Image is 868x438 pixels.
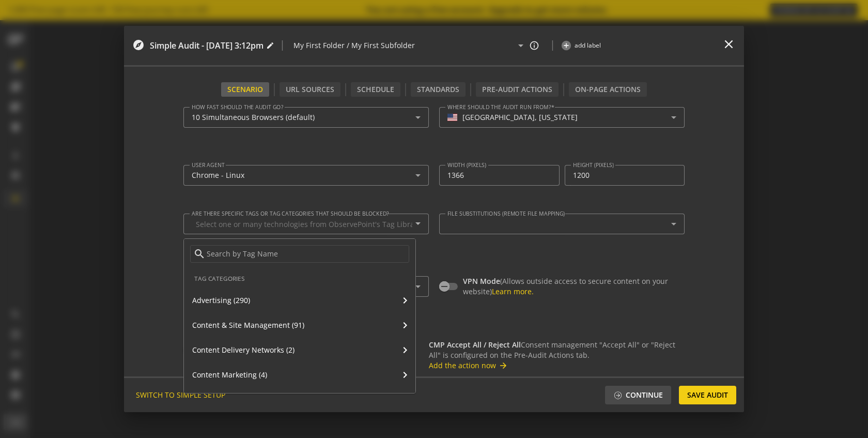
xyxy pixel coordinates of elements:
[399,319,411,331] mat-icon: chevron_right
[192,370,267,380] span: Content Marketing (4)
[206,248,406,260] input: Search by Tag Name
[192,295,250,306] span: Advertising (290)
[399,294,411,307] mat-icon: chevron_right
[192,320,304,330] span: Content & Site Management (91)
[184,269,415,288] small: Tag Categories
[193,248,206,260] mat-icon: search
[399,369,411,381] mat-icon: chevron_right
[399,344,411,356] mat-icon: chevron_right
[192,345,295,355] span: Content Delivery Networks (2)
